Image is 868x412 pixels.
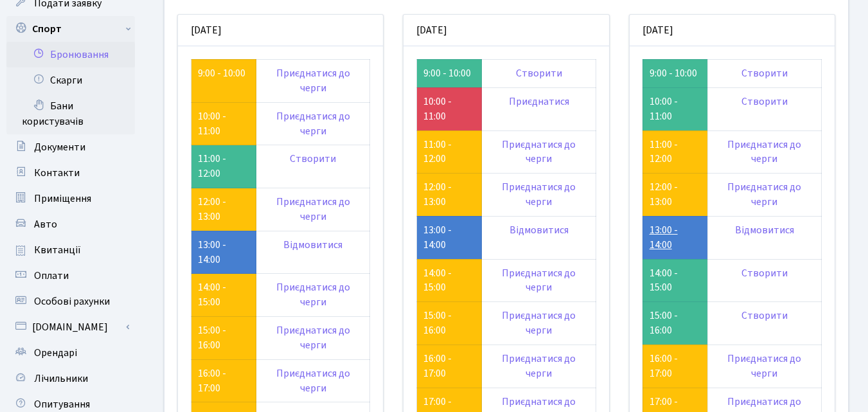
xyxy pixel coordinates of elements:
a: Створити [741,66,788,80]
a: 13:00 - 14:00 [423,223,452,252]
a: Приєднатися до черги [276,109,350,138]
a: 13:00 - 14:00 [198,238,226,267]
a: Приєднатися до черги [276,323,350,352]
a: 15:00 - 16:00 [198,323,226,352]
span: Особові рахунки [34,294,110,309]
a: 10:00 - 11:00 [423,94,452,123]
span: Приміщення [34,192,91,206]
a: 12:00 - 13:00 [650,180,678,209]
a: Створити [741,266,788,280]
a: Приєднатися до черги [276,66,350,95]
a: Приєднатися до черги [276,195,350,224]
td: 14:00 - 15:00 [642,259,707,302]
a: Авто [6,211,135,237]
a: Відмовитися [283,238,342,252]
a: 12:00 - 13:00 [423,180,452,209]
a: 10:00 - 11:00 [198,109,226,138]
a: Приміщення [6,186,135,211]
a: Скарги [6,67,135,93]
a: Приєднатися до черги [502,266,576,295]
a: Приєднатися до черги [727,352,801,381]
a: Створити [741,94,788,109]
td: 11:00 - 12:00 [191,145,256,188]
a: Документи [6,134,135,160]
a: Спорт [6,16,135,42]
span: Опитування [34,397,90,411]
a: Приєднатися до черги [276,366,350,395]
div: [DATE] [630,15,835,46]
a: 13:00 - 14:00 [650,223,678,252]
a: Оплати [6,263,135,289]
a: Бани користувачів [6,93,135,134]
a: Створити [290,152,336,166]
a: Відмовитися [509,223,569,237]
div: [DATE] [403,15,608,46]
span: Контакти [34,166,80,180]
a: Приєднатися [509,94,569,109]
a: Контакти [6,160,135,186]
td: 10:00 - 11:00 [642,87,707,130]
a: 16:00 - 17:00 [198,366,226,395]
a: Лічильники [6,366,135,391]
td: 9:00 - 10:00 [642,59,707,87]
a: 16:00 - 17:00 [650,352,678,381]
a: 12:00 - 13:00 [198,195,226,224]
a: Квитанції [6,237,135,263]
span: Лічильники [34,372,88,386]
span: Авто [34,217,57,231]
span: Документи [34,140,85,154]
a: Особові рахунки [6,289,135,314]
a: 11:00 - 12:00 [650,138,678,166]
a: Приєднатися до черги [502,309,576,337]
td: 15:00 - 16:00 [642,302,707,345]
td: 9:00 - 10:00 [417,59,482,87]
a: 11:00 - 12:00 [423,138,452,166]
a: Приєднатися до черги [502,180,576,209]
a: 14:00 - 15:00 [198,280,226,309]
a: 9:00 - 10:00 [198,66,245,80]
div: [DATE] [178,15,383,46]
a: Створити [741,309,788,323]
span: Оплати [34,269,69,283]
a: Бронювання [6,42,135,67]
a: Відмовитися [735,223,794,237]
a: Приєднатися до черги [502,352,576,381]
span: Квитанції [34,243,81,257]
a: Приєднатися до черги [502,138,576,166]
a: 14:00 - 15:00 [423,266,452,295]
span: Орендарі [34,346,77,360]
a: Приєднатися до черги [727,180,801,209]
a: 16:00 - 17:00 [423,352,452,381]
a: Приєднатися до черги [727,138,801,166]
a: Приєднатися до черги [276,280,350,309]
a: Орендарі [6,340,135,366]
a: [DOMAIN_NAME] [6,314,135,340]
a: 15:00 - 16:00 [423,309,452,337]
a: Створити [516,66,562,80]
